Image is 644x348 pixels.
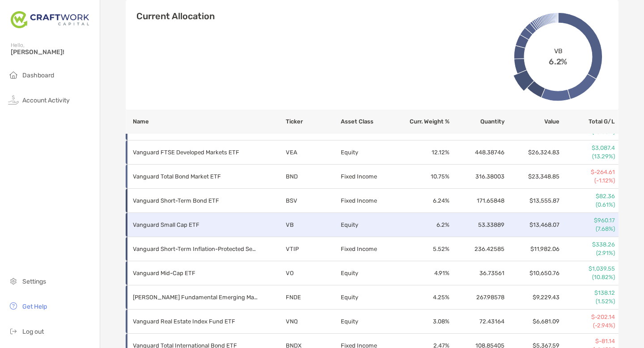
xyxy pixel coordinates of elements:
td: 3.08 % [395,310,450,334]
p: $960.17 [560,216,615,225]
p: Vanguard Short-Term Inflation-Protected Securities [133,243,258,255]
img: settings icon [8,276,19,286]
span: VB [554,47,563,55]
img: get-help icon [8,301,19,311]
p: (2.91%) [560,249,615,257]
span: Dashboard [22,72,54,79]
th: Quantity [450,110,505,134]
td: 6.24 % [395,189,450,213]
td: $6,681.09 [505,310,560,334]
img: logout icon [8,326,19,336]
span: Settings [22,278,46,285]
td: VNQ [285,310,340,334]
td: 10.75 % [395,165,450,189]
td: 316.38003 [450,165,505,189]
p: Vanguard Real Estate Index Fund ETF [133,316,258,327]
p: Schwab Fundamental Emerging Markets Large Company Index ETF [133,292,258,303]
p: (1.52%) [560,297,615,306]
td: VO [285,261,340,285]
p: (13.29%) [560,153,615,161]
td: 53.33889 [450,213,505,237]
p: (10.82%) [560,273,615,281]
td: Fixed Income [340,189,395,213]
td: BSV [285,189,340,213]
td: Equity [340,140,395,165]
td: VEA [285,140,340,165]
td: 5.52 % [395,237,450,261]
p: $82.36 [560,192,615,200]
td: Fixed Income [340,237,395,261]
span: Log out [22,328,44,335]
span: [PERSON_NAME]! [11,48,94,56]
td: Equity [340,310,395,334]
p: (0.61%) [560,201,615,209]
img: household icon [8,69,19,80]
td: $10,650.76 [505,261,560,285]
p: $338.26 [560,241,615,249]
span: Get Help [22,303,47,310]
td: Equity [340,261,395,285]
td: $26,324.83 [505,140,560,165]
span: 6.2% [549,55,567,67]
p: Vanguard Short-Term Bond ETF [133,195,258,206]
td: $13,555.87 [505,189,560,213]
th: Total G/L [560,110,619,134]
th: Asset Class [340,110,395,134]
td: 236.42585 [450,237,505,261]
td: $13,468.07 [505,213,560,237]
p: Vanguard Total Bond Market ETF [133,171,258,182]
td: 4.91 % [395,261,450,285]
td: FNDE [285,285,340,310]
td: $9,229.43 [505,285,560,310]
td: 4.25 % [395,285,450,310]
img: Zoe Logo [11,4,89,36]
p: Vanguard FTSE Developed Markets ETF [133,147,258,158]
th: Name [126,110,285,134]
img: activity icon [8,94,19,105]
p: (7.68%) [560,225,615,233]
th: Curr. Weight % [395,110,450,134]
p: Vanguard Small Cap ETF [133,219,258,230]
td: 36.73561 [450,261,505,285]
th: Ticker [285,110,340,134]
td: Equity [340,213,395,237]
td: VTIP [285,237,340,261]
p: $3,087.4 [560,144,615,152]
p: $-202.14 [560,313,615,321]
td: 267.98578 [450,285,505,310]
td: 171.65848 [450,189,505,213]
p: (-2.94%) [560,322,615,330]
td: 72.43164 [450,310,505,334]
td: BND [285,165,340,189]
td: Equity [340,285,395,310]
td: 448.38746 [450,140,505,165]
p: $-264.61 [560,168,615,176]
p: $138.12 [560,289,615,297]
p: $1,039.55 [560,265,615,273]
td: $23,348.85 [505,165,560,189]
p: (-1.12%) [560,177,615,185]
p: $-81.14 [560,337,615,345]
td: $11,982.06 [505,237,560,261]
td: Fixed Income [340,165,395,189]
p: Vanguard Mid-Cap ETF [133,267,258,279]
span: Account Activity [22,97,70,104]
td: 6.2 % [395,213,450,237]
h4: Current Allocation [136,11,215,21]
td: 12.12 % [395,140,450,165]
th: Value [505,110,560,134]
td: VB [285,213,340,237]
